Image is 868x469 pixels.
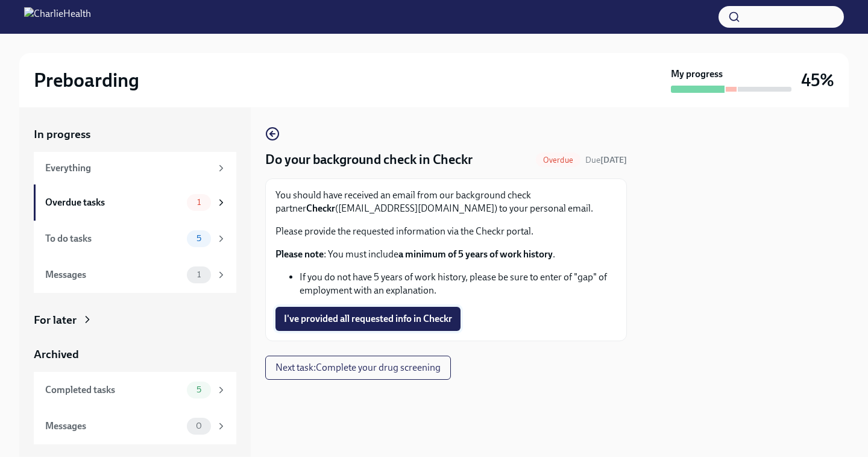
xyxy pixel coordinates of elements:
[300,271,617,297] li: If you do not have 5 years of work history, please be sure to enter of "gap" of employment with a...
[306,203,335,214] strong: Checkr
[284,313,452,325] span: I've provided all requested info in Checkr
[600,155,627,165] strong: [DATE]
[34,221,236,257] a: To do tasks5
[34,347,236,362] a: Archived
[34,312,236,328] a: For later
[275,248,324,260] strong: Please note
[275,189,617,215] p: You should have received an email from our background check partner ([EMAIL_ADDRESS][DOMAIN_NAME]...
[190,198,208,207] span: 1
[34,372,236,408] a: Completed tasks5
[34,184,236,221] a: Overdue tasks1
[45,196,182,209] div: Overdue tasks
[265,151,473,169] h4: Do your background check in Checkr
[275,248,617,261] p: : You must include .
[671,68,723,81] strong: My progress
[275,307,461,331] button: I've provided all requested info in Checkr
[536,156,580,165] span: Overdue
[34,257,236,293] a: Messages1
[45,420,182,433] div: Messages
[275,225,617,238] p: Please provide the requested information via the Checkr portal.
[801,69,834,91] h3: 45%
[24,7,91,27] img: CharlieHealth
[398,248,553,260] strong: a minimum of 5 years of work history
[45,232,182,245] div: To do tasks
[275,362,441,374] span: Next task : Complete your drug screening
[45,162,211,175] div: Everything
[34,152,236,184] a: Everything
[585,154,627,166] span: August 18th, 2025 08:00
[265,356,451,380] button: Next task:Complete your drug screening
[34,127,236,142] a: In progress
[45,268,182,282] div: Messages
[34,408,236,444] a: Messages0
[190,270,208,279] span: 1
[45,383,182,397] div: Completed tasks
[189,385,209,394] span: 5
[34,312,77,328] div: For later
[189,234,209,243] span: 5
[34,68,139,92] h2: Preboarding
[189,421,209,430] span: 0
[585,155,627,165] span: Due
